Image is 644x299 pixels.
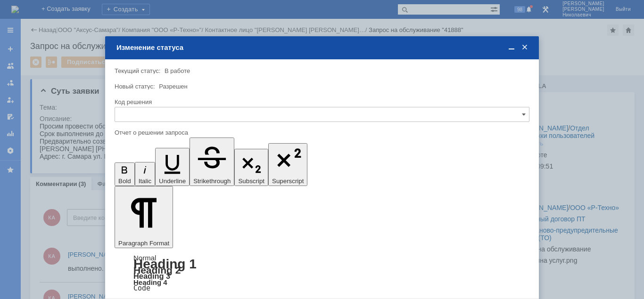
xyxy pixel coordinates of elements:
[155,148,190,186] button: Underline
[272,178,304,185] span: Superscript
[234,149,268,186] button: Subscript
[139,178,151,185] span: Italic
[507,43,516,52] span: Свернуть (Ctrl + M)
[159,178,186,185] span: Underline
[238,178,264,185] span: Subscript
[133,278,167,286] a: Heading 4
[115,83,155,90] label: Новый статус:
[115,162,135,186] button: Bold
[268,143,307,186] button: Superscript
[133,272,170,280] a: Heading 3
[115,99,528,105] div: Код решения
[115,255,529,291] div: Paragraph Format
[116,43,529,52] div: Изменение статуса
[190,137,234,186] button: Strikethrough
[165,67,190,74] span: В работе
[133,254,156,262] a: Normal
[118,178,131,185] span: Bold
[193,178,231,185] span: Strikethrough
[115,129,528,136] div: Отчет о решении запроса
[115,186,173,248] button: Paragraph Format
[133,284,150,292] a: Code
[133,265,181,275] a: Heading 2
[118,240,169,247] span: Paragraph Format
[520,43,529,52] span: Закрыть
[135,162,155,186] button: Italic
[159,83,188,90] span: Разрешен
[115,67,160,74] label: Текущий статус:
[133,257,197,271] a: Heading 1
